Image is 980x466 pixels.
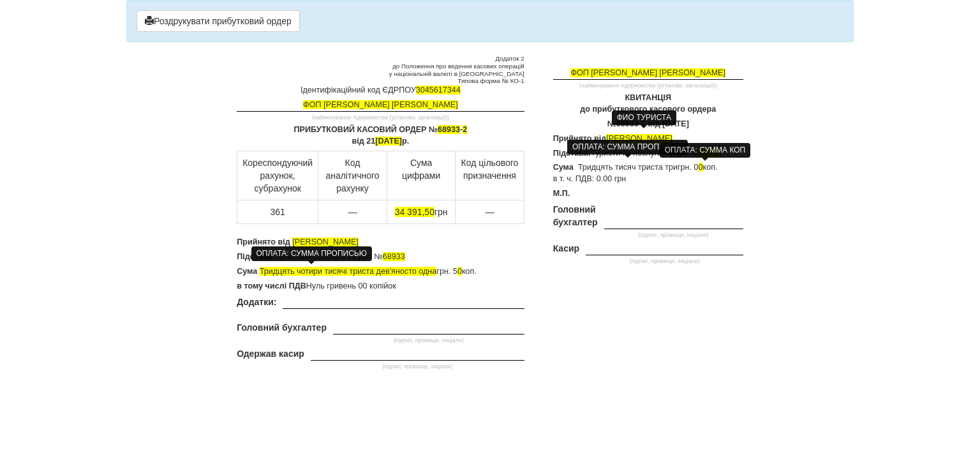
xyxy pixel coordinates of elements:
span: 68933 [438,125,460,134]
td: Код аналітичного рахунку [318,151,387,200]
p: Туристичні послуги за дог. № [237,252,524,263]
b: Прийнято від [237,237,290,246]
td: Кореспондуючий рахунок, субрахунок [237,151,318,200]
span: 34 391,50 [395,207,434,217]
span: 0 [699,163,703,172]
p: грн. 5 коп. [237,266,524,278]
b: М.П. [553,189,570,198]
button: Роздрукувати прибутковий ордер [137,10,300,32]
p: від [DATE] [553,119,743,130]
td: — [456,200,524,223]
span: 2 [463,125,467,134]
b: в тому числі ПДВ [237,282,306,290]
div: ОПЛАТА: СУММА КОП [660,143,751,158]
td: — [318,200,387,223]
td: Сума цифрами [387,151,455,200]
td: 361 [237,200,318,223]
b: Прийнято від [553,134,607,143]
span: ФОП [PERSON_NAME] [PERSON_NAME] [303,100,458,109]
small: (підпис, прізвище, ініціали) [311,363,524,370]
span: [PERSON_NAME] [292,237,359,246]
span: [DATE] [375,137,402,146]
span: 0 [457,267,462,276]
span: 68933 [383,252,405,261]
td: Код цільового призначення [456,151,524,200]
small: Додаток 2 до Положення про ведення касових операцій у національній валюті в [GEOGRAPHIC_DATA] Тип... [237,55,524,85]
div: ОПЛАТА: СУММА ПРОПИСЬЮ [251,246,372,261]
b: Підстава: [553,149,591,158]
th: Касир [553,242,586,268]
span: ФОП [PERSON_NAME] [PERSON_NAME] [570,68,725,77]
p: Ідентифікаційний код ЄДРПОУ [237,85,524,96]
span: № 68933-1 [607,119,648,128]
small: (підпис, прізвище, ініціали) [604,232,743,239]
b: Сума [553,163,574,172]
small: (найменування підприємства (установи, організації)) [553,82,743,89]
div: ФИО ТУРИСТА [612,110,676,125]
th: Додатки: [237,296,283,322]
th: Головний бухгалтер [237,321,333,347]
span: Тридцять чотири тисячі триста дев'яносто одна [260,267,437,276]
p: ПРИБУТКОВИЙ КАСОВИЙ ОРДЕР № - від 21 р. [237,124,524,147]
small: (найменування підприємства (установи, організації)) [237,114,524,121]
small: (підпис, прізвище, ініціали) [333,337,524,344]
p: Нуль гривень 00 копійок [237,281,524,292]
b: Підстава: [237,252,274,261]
p: грн. 0 коп. в т. ч. ПДВ: 0.00 грн [553,162,743,185]
p: Туристичні послуги за дог. № [553,148,743,160]
small: (підпис, прізвище, ініціали) [586,258,743,265]
td: грн [387,200,455,223]
span: Тридцять тисяч триста три [575,163,678,172]
th: Головний бухгалтер [553,203,604,242]
div: ОПЛАТА: СУММА ПРОПИСЬЮ [567,140,688,154]
b: Сума [237,267,257,276]
span: 3045617344 [416,86,461,94]
p: КВИТАНЦІЯ до прибуткового касового ордера [553,93,743,116]
span: [PERSON_NAME] [606,134,672,143]
th: Одержав касир [237,347,311,373]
